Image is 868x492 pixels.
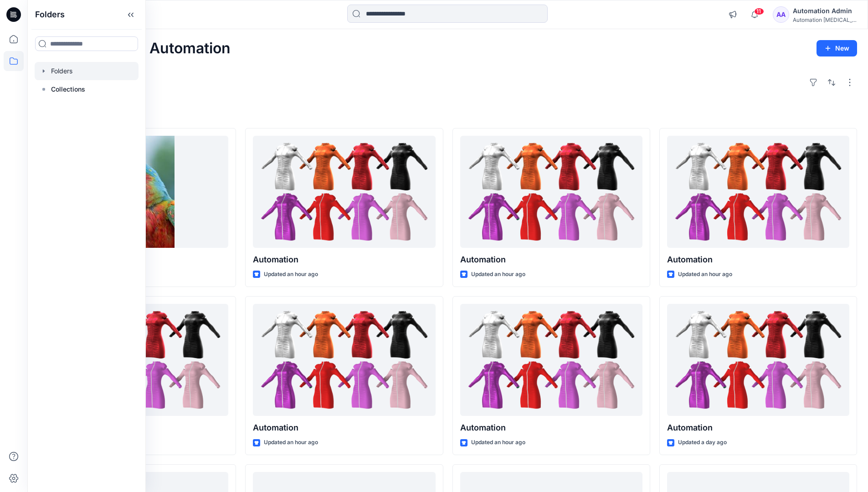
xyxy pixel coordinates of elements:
p: Updated an hour ago [471,438,525,447]
p: Automation [460,421,642,434]
p: Collections [51,84,85,95]
span: 11 [754,8,764,15]
div: Automation [MEDICAL_DATA]... [793,16,857,23]
p: Updated an hour ago [264,438,318,447]
p: Automation [253,253,435,266]
a: Automation [667,304,849,416]
a: Automation [253,136,435,248]
p: Updated an hour ago [264,270,318,279]
p: Updated an hour ago [471,270,525,279]
a: Automation [667,136,849,248]
p: Automation [253,421,435,434]
p: Automation [460,253,642,266]
p: Updated an hour ago [678,270,732,279]
p: Updated a day ago [678,438,727,447]
div: AA [773,6,789,23]
p: Automation [667,253,849,266]
a: Automation [253,304,435,416]
a: Automation [460,304,642,416]
a: Automation [460,136,642,248]
div: Automation Admin [793,5,857,16]
button: New [817,40,857,56]
h4: Styles [38,108,857,119]
p: Automation [667,421,849,434]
